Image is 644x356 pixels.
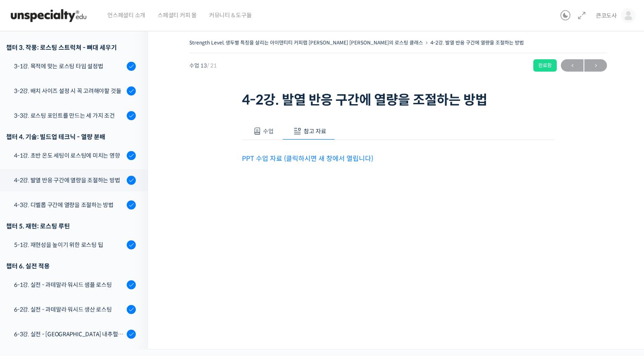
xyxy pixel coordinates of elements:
[189,40,423,46] a: Strength Level, 생두별 특징을 살리는 아이덴티티 커피랩 [PERSON_NAME] [PERSON_NAME]의 로스팅 클래스
[127,273,137,280] span: 설정
[14,305,124,314] div: 6-2강. 실전 - 과테말라 워시드 생산 로스팅
[561,60,584,71] span: ←
[561,59,584,72] a: ←이전
[242,92,555,108] h1: 4-2강. 발열 반응 구간에 열량을 조절하는 방법
[304,128,326,135] span: 참고 자료
[26,273,31,280] span: 홈
[14,330,124,339] div: 6-3강. 실전 - [GEOGRAPHIC_DATA] 내추럴 샘플 로스팅
[584,59,607,72] a: 다음→
[242,154,373,163] a: PPT 수업 자료 (클릭하시면 새 창에서 열립니다)
[54,261,106,282] a: 대화
[106,261,158,282] a: 설정
[6,42,136,53] div: 챕터 3. 작풍: 로스팅 스트럭쳐 - 뼈대 세우기
[596,12,617,19] span: 큰코도사
[430,40,524,46] a: 4-2강. 발열 반응 구간에 열량을 조절하는 방법
[14,86,124,95] div: 3-2강. 배치 사이즈 설정 시 꼭 고려해야할 것들
[14,280,124,289] div: 6-1강. 실전 - 과테말라 워시드 샘플 로스팅
[14,240,124,249] div: 5-1강. 재현성을 높이기 위한 로스팅 팁
[6,261,136,272] div: 챕터 6. 실전 적용
[14,111,124,120] div: 3-3강. 로스팅 포인트를 만드는 세 가지 조건
[6,221,136,232] div: 챕터 5. 재현: 로스팅 루틴
[75,274,85,280] span: 대화
[14,176,124,185] div: 4-2강. 발열 반응 구간에 열량을 조절하는 방법
[14,62,124,71] div: 3-1강. 목적에 맞는 로스팅 타임 설정법
[207,62,217,69] span: / 21
[584,60,607,71] span: →
[263,128,274,135] span: 수업
[6,131,136,142] div: 챕터 4. 기술: 빌드업 테크닉 - 열량 분배
[533,59,557,72] div: 완료함
[14,151,124,160] div: 4-1강. 초반 온도 세팅이 로스팅에 미치는 영향
[189,63,217,68] span: 수업 13
[14,200,124,209] div: 4-3강. 디벨롭 구간에 열량을 조절하는 방법
[2,261,54,282] a: 홈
